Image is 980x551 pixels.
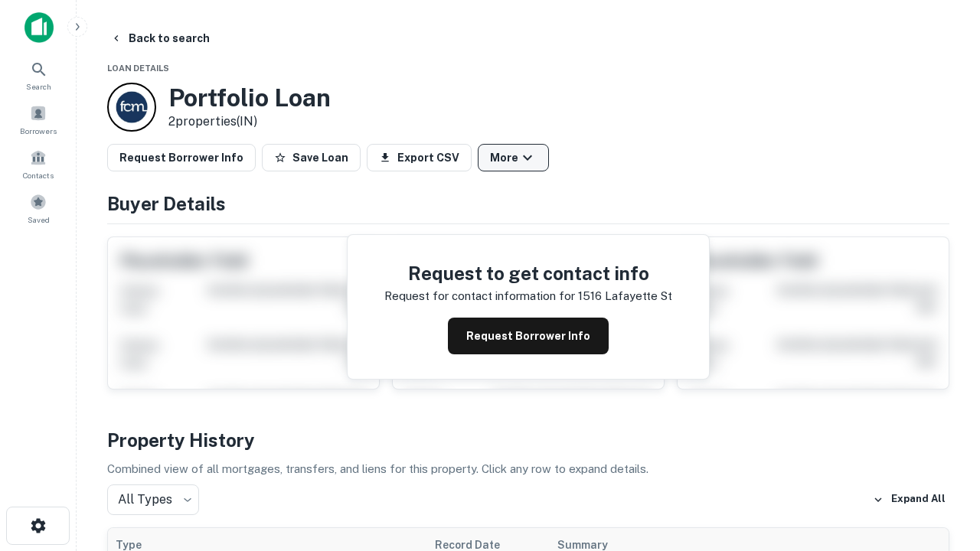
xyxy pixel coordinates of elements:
a: Search [5,54,72,96]
a: Saved [5,187,72,229]
span: Loan Details [107,64,169,73]
span: Search [26,80,51,93]
p: Combined view of all mortgages, transfers, and liens for this property. Click any row to expand d... [107,460,949,478]
button: Back to search [104,24,216,52]
a: Borrowers [5,99,72,140]
p: Request for contact information for [384,287,575,305]
span: Borrowers [20,125,57,137]
button: Request Borrower Info [448,318,609,354]
h4: Request to get contact info [384,259,672,287]
button: Request Borrower Info [107,144,256,171]
h3: Portfolio Loan [168,83,331,112]
iframe: Chat Widget [903,429,980,502]
button: Expand All [869,488,949,511]
button: Save Loan [262,144,361,171]
h4: Buyer Details [107,190,949,217]
h4: Property History [107,426,949,454]
img: capitalize-icon.png [24,12,54,43]
a: Contacts [5,143,72,184]
button: More [478,144,549,171]
p: 2 properties (IN) [168,112,331,131]
p: 1516 lafayette st [578,287,672,305]
span: Saved [28,214,50,226]
button: Export CSV [367,144,472,171]
span: Contacts [23,169,54,181]
div: All Types [107,484,199,515]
